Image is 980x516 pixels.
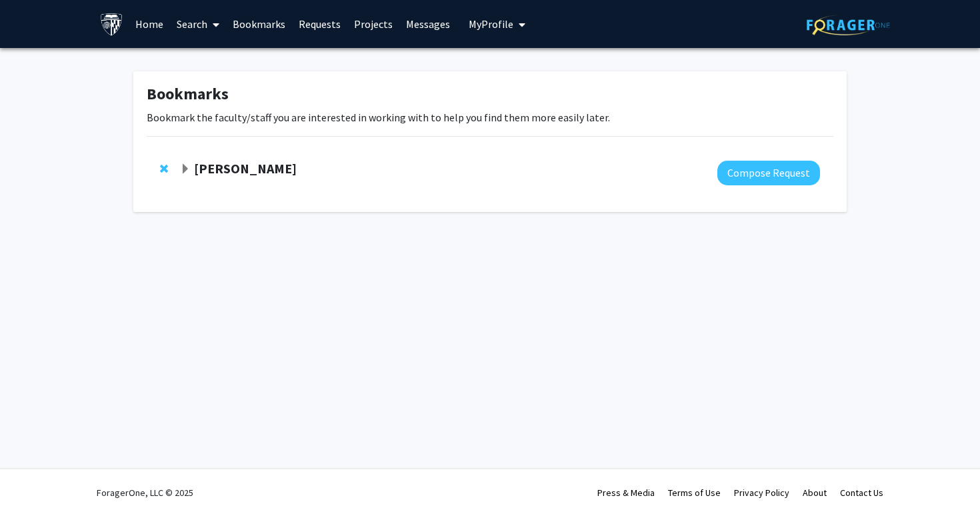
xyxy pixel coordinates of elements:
button: Compose Request to Raj Mukherjee [717,161,820,185]
a: Home [129,1,170,47]
p: Bookmark the faculty/staff you are interested in working with to help you find them more easily l... [147,109,833,125]
a: Contact Us [840,487,883,499]
a: Search [170,1,226,47]
iframe: Chat [10,456,57,506]
img: ForagerOne Logo [807,15,890,35]
a: Messages [399,1,457,47]
a: About [803,487,827,499]
strong: [PERSON_NAME] [194,160,297,177]
h1: Bookmarks [147,85,833,104]
a: Projects [347,1,399,47]
span: Remove Raj Mukherjee from bookmarks [160,163,168,174]
a: Requests [292,1,347,47]
a: Press & Media [597,487,655,499]
a: Bookmarks [226,1,292,47]
span: Expand Raj Mukherjee Bookmark [180,164,191,175]
img: Johns Hopkins University Logo [100,13,123,36]
span: My Profile [469,17,513,31]
a: Terms of Use [668,487,721,499]
a: Privacy Policy [734,487,789,499]
div: ForagerOne, LLC © 2025 [97,469,193,516]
